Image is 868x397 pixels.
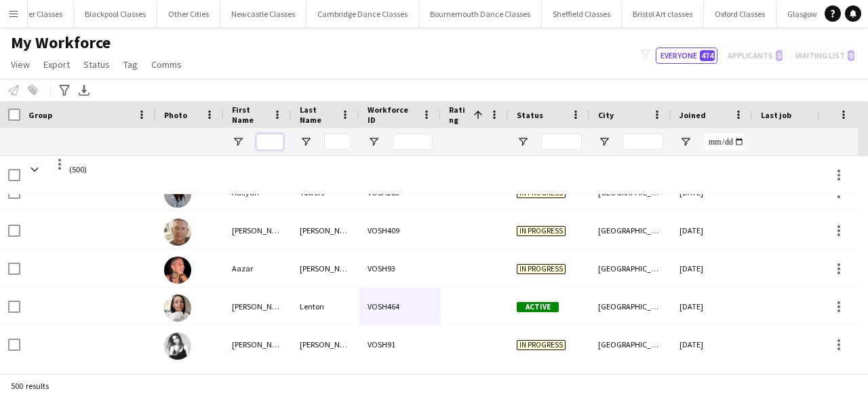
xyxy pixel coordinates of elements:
input: Workforce ID Filter Input [392,134,433,150]
span: Photo [164,110,187,120]
div: Lenton [292,288,359,325]
span: Export [43,58,70,71]
span: My Workforce [11,33,111,53]
div: [GEOGRAPHIC_DATA] [590,288,671,325]
span: (500) [69,156,87,183]
span: In progress [517,226,566,236]
span: Joined [679,110,706,120]
span: 474 [700,50,715,61]
button: Glasgow Classes [776,1,856,27]
a: Tag [118,56,143,73]
button: Other Cities [157,1,220,27]
button: Blackpool Classes [74,1,157,27]
span: Active [517,302,559,312]
div: [GEOGRAPHIC_DATA] [590,326,671,363]
div: [DATE] [671,288,753,325]
input: Status Filter Input [541,134,582,150]
button: Bristol Art classes [622,1,704,27]
span: In progress [517,264,566,274]
a: Status [78,56,115,73]
div: VOSH91 [359,326,441,363]
div: [DATE] [671,250,753,287]
input: City Filter Input [623,134,663,150]
div: [DATE] [671,326,753,363]
button: Cambridge Dance Classes [307,1,419,27]
div: [PERSON_NAME] [292,212,359,249]
span: Status [517,110,543,120]
input: Last Name Filter Input [324,134,351,150]
span: Workforce ID [368,105,416,125]
button: Sheffield Classes [542,1,622,27]
span: Last job [761,110,791,120]
a: Export [38,56,75,73]
button: Open Filter Menu [679,136,692,148]
div: [PERSON_NAME] [224,326,292,363]
button: Open Filter Menu [517,136,529,148]
span: Last Name [300,105,335,125]
button: Open Filter Menu [598,136,610,148]
div: [PERSON_NAME] [292,250,359,287]
div: [PERSON_NAME] [224,288,292,325]
img: Aaliyah Towers [164,181,191,208]
span: Comms [151,58,182,71]
span: City [598,110,614,120]
div: [PERSON_NAME] [224,212,292,249]
span: Group [28,110,52,120]
div: VOSH464 [359,288,441,325]
a: Comms [146,56,187,73]
span: Status [83,58,110,71]
button: Bournemouth Dance Classes [419,1,542,27]
button: Newcastle Classes [220,1,307,27]
div: [DATE] [671,212,753,249]
app-action-btn: Export XLSX [76,82,92,98]
div: VOSH409 [359,212,441,249]
app-action-btn: Advanced filters [56,82,73,98]
div: VOSH93 [359,250,441,287]
input: Joined Filter Input [704,134,745,150]
span: Rating [449,105,468,125]
img: Aaron Korol [164,219,191,246]
span: Tag [123,58,138,71]
span: View [11,58,30,71]
button: Open Filter Menu [232,136,244,148]
span: First Name [232,105,267,125]
button: Open Filter Menu [368,136,380,148]
div: [GEOGRAPHIC_DATA] [590,250,671,287]
div: Aazar [224,250,292,287]
input: First Name Filter Input [256,134,283,150]
div: [PERSON_NAME] [292,326,359,363]
img: Aazar Sayyah-Sina [164,257,191,284]
span: In progress [517,340,566,350]
button: Oxford Classes [704,1,776,27]
img: Abigail Lenton [164,295,191,322]
img: Abigail Mckee [164,333,191,360]
a: View [5,56,35,73]
button: Open Filter Menu [300,136,312,148]
div: [GEOGRAPHIC_DATA] [590,212,671,249]
button: Everyone474 [656,48,717,64]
